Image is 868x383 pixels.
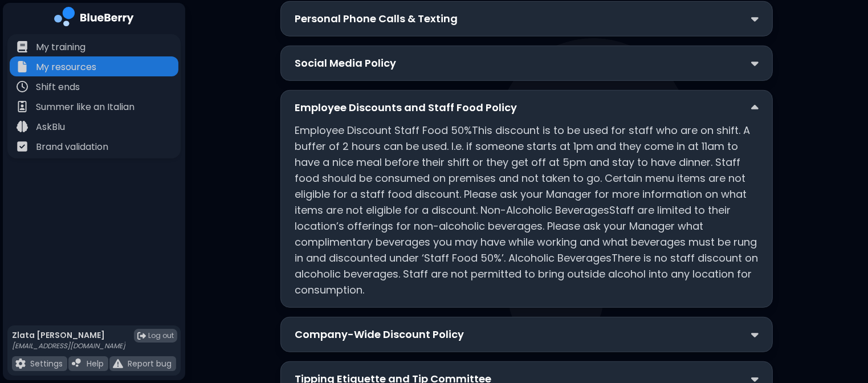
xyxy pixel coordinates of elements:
img: file icon [17,61,28,72]
p: Report bug [128,358,172,369]
img: company logo [54,7,134,30]
img: down chevron [751,329,759,341]
p: My training [36,40,85,54]
span: Log out [148,331,174,340]
p: Employee Discounts and Staff Food Policy [295,100,517,116]
img: file icon [17,141,28,152]
p: Summer like an Italian [36,100,135,114]
img: file icon [17,41,28,52]
img: file icon [72,358,82,369]
img: file icon [17,121,28,132]
img: down chevron [751,102,759,114]
img: down chevron [751,58,759,70]
p: Social Media Policy [295,55,396,71]
p: My resources [36,60,96,74]
p: Brand validation [36,140,108,154]
p: Help [87,358,104,369]
p: Company-Wide Discount Policy [295,327,464,343]
p: Shift ends [36,80,80,94]
img: logout [137,332,146,340]
p: Employee Discount Staff Food 50%This discount is to be used for staff who are on shift. A buffer ... [295,123,759,298]
p: Zlata [PERSON_NAME] [12,330,125,340]
p: [EMAIL_ADDRESS][DOMAIN_NAME] [12,341,125,351]
p: AskBlu [36,120,65,134]
img: file icon [113,358,123,369]
p: Settings [30,358,63,369]
img: file icon [17,81,28,92]
p: Personal Phone Calls & Texting [295,11,458,27]
img: down chevron [751,13,759,25]
img: file icon [15,358,26,369]
img: file icon [17,101,28,112]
